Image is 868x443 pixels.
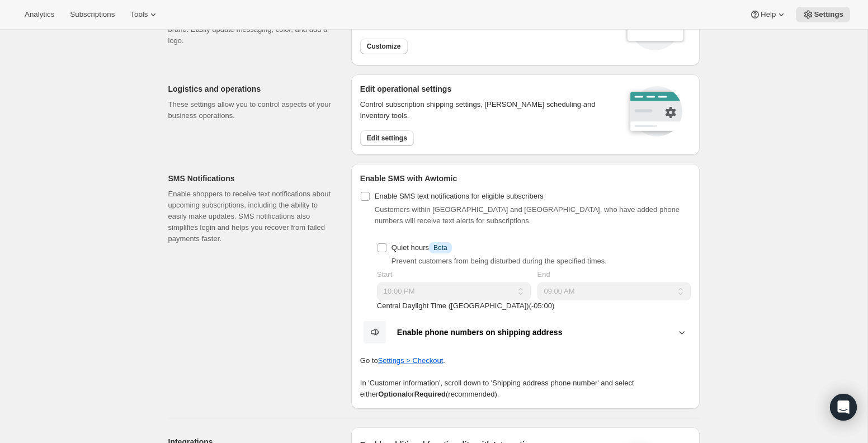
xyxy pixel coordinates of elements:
span: Analytics [25,10,54,19]
button: Tools [124,7,166,22]
p: Go to . [360,355,691,366]
p: These settings allow you to control aspects of your business operations. [168,99,333,121]
span: Help [761,10,776,19]
span: Edit settings [367,134,407,143]
button: Enable phone numbers on shipping address [360,321,691,344]
button: Customize [360,39,408,54]
span: Prevent customers from being disturbed during the specified times. [391,257,607,265]
button: Settings [796,7,850,22]
p: Enable shoppers to receive text notifications about upcoming subscriptions, including the ability... [168,188,333,244]
span: End [537,270,550,279]
span: Tools [130,10,148,19]
button: Settings > Checkout [378,356,444,365]
p: Customize subscription emails to match your brand. Easily update messaging, color, and add a logo. [168,13,333,46]
h2: Edit operational settings [360,83,610,95]
span: Beta [433,243,447,252]
div: Open Intercom Messenger [830,394,857,421]
p: Central Daylight Time ([GEOGRAPHIC_DATA]) ( -05 : 00 ) [377,300,691,312]
span: Start [377,270,392,279]
button: Subscriptions [63,7,121,22]
b: Enable phone numbers on shipping address [397,328,563,337]
button: Edit settings [360,130,414,146]
h2: SMS Notifications [168,173,333,184]
span: Enable SMS text notifications for eligible subscribers [375,192,544,200]
p: In 'Customer information', scroll down to 'Shipping address phone number' and select either or (r... [360,378,691,400]
span: Customers within [GEOGRAPHIC_DATA] and [GEOGRAPHIC_DATA], who have added phone numbers will recei... [375,205,680,225]
button: Analytics [18,7,61,22]
b: Required [414,390,446,398]
h2: Logistics and operations [168,83,333,95]
span: Settings [814,10,843,19]
span: Quiet hours [391,243,452,252]
span: Subscriptions [70,10,115,19]
p: Control subscription shipping settings, [PERSON_NAME] scheduling and inventory tools. [360,99,610,121]
h2: Enable SMS with Awtomic [360,173,691,184]
span: Customize [367,42,401,51]
b: Optional [378,390,408,398]
button: Help [743,7,794,22]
